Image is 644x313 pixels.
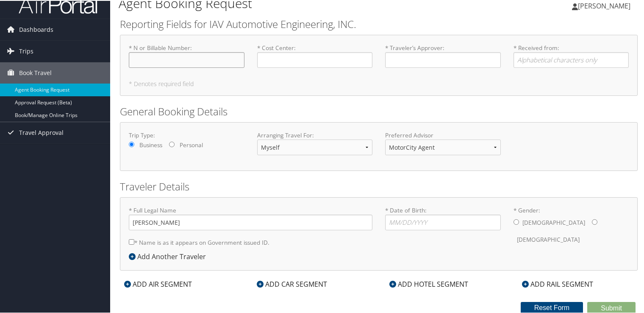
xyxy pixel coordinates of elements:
label: Trip Type: [129,130,244,139]
div: ADD HOTEL SEGMENT [385,278,472,288]
label: [DEMOGRAPHIC_DATA] [522,214,585,230]
h5: * Denotes required field [129,80,629,86]
input: * N or Billable Number: [129,51,244,67]
label: * Traveler’s Approver : [385,43,501,67]
input: * Cost Center: [257,51,373,67]
span: Travel Approval [19,121,64,143]
input: * Name is as it appears on Government issued ID. [129,238,134,244]
span: Trips [19,40,33,61]
input: * Full Legal Name [129,214,372,229]
span: [PERSON_NAME] [578,0,630,10]
input: * Date of Birth: [385,214,501,229]
label: * N or Billable Number : [129,43,244,67]
button: Reset Form [521,301,583,313]
label: * Cost Center : [257,43,373,67]
label: * Name is as it appears on Government issued ID. [129,234,269,249]
label: Business [139,140,162,148]
div: ADD RAIL SEGMENT [518,278,597,288]
label: Preferred Advisor [385,130,501,139]
div: Add Another Traveler [129,251,210,261]
div: ADD AIR SEGMENT [120,278,196,288]
span: Dashboards [19,18,53,39]
label: * Date of Birth: [385,205,501,229]
input: * Gender:[DEMOGRAPHIC_DATA][DEMOGRAPHIC_DATA] [592,218,597,224]
h2: Traveler Details [120,179,638,193]
span: Book Travel [19,61,52,83]
div: ADD CAR SEGMENT [253,278,331,288]
input: * Received from: [514,51,629,67]
label: Personal [180,140,203,148]
label: * Received from : [514,43,629,67]
label: * Gender: [514,205,629,247]
label: * Full Legal Name [129,205,372,229]
input: * Traveler’s Approver: [385,51,501,67]
label: Arranging Travel For: [257,130,373,139]
label: [DEMOGRAPHIC_DATA] [517,231,580,247]
h2: Reporting Fields for IAV Automotive Engineering, INC. [120,16,638,31]
h2: General Booking Details [120,103,638,118]
input: * Gender:[DEMOGRAPHIC_DATA][DEMOGRAPHIC_DATA] [514,218,519,224]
